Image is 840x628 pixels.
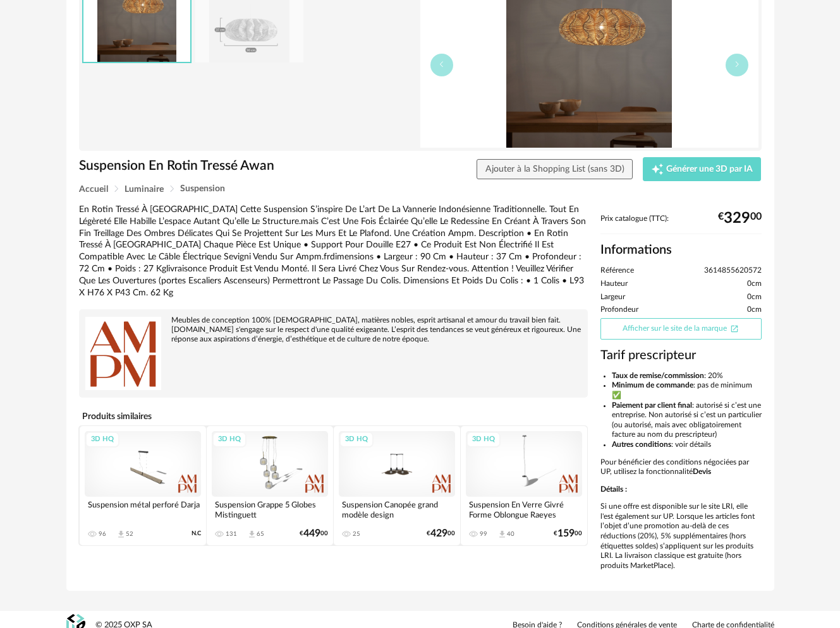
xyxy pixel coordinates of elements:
[466,497,582,522] div: Suspension En Verre Givré Forme Oblongue Raeyes
[600,347,762,364] h3: Tarif prescripteur
[600,266,634,276] span: Référence
[99,530,106,538] div: 96
[600,485,627,493] b: Détails :
[747,279,762,289] span: 0cm
[612,401,692,409] b: Paiement par client final
[79,184,762,194] div: Breadcrumb
[85,316,161,391] img: brand logo
[600,292,625,302] span: Largeur
[226,530,237,538] div: 131
[207,426,333,545] a: 3D HQ Suspension Grappe 5 Globes Mistinguett 131 Download icon 65 €44900
[430,530,447,538] span: 429
[79,157,356,174] h1: Suspension En Rotin Tressé Awan
[300,530,328,538] div: € 00
[339,497,455,522] div: Suspension Canopée grand modèle design [PERSON_NAME]
[507,530,514,538] div: 40
[612,441,671,448] b: Autres conditions
[612,381,762,400] li: : pas de minimum ✅
[212,432,247,447] div: 3D HQ
[718,214,762,223] div: € 00
[85,497,201,522] div: Suspension métal perforé Darja
[747,305,762,315] span: 0cm
[747,292,762,302] span: 0cm
[643,157,762,181] button: Creation icon Générer une 3D par IA
[339,432,374,447] div: 3D HQ
[612,371,762,381] li: : 20%
[461,426,587,545] a: 3D HQ Suspension En Verre Givré Forme Oblongue Raeyes 99 Download icon 40 €15900
[427,530,455,538] div: € 00
[334,426,460,545] a: 3D HQ Suspension Canopée grand modèle design [PERSON_NAME] 25 €42900
[704,266,762,276] span: 3614855620572
[600,305,638,315] span: Profondeur
[79,408,588,425] h4: Produits similaires
[497,530,507,539] span: Download icon
[600,458,762,477] p: Pour bénéficier des conditions négociées par UP, utilisez la fonctionnalité
[180,184,225,193] span: Suspension
[85,316,581,344] div: Meubles de conception 100% [DEMOGRAPHIC_DATA], matières nobles, esprit artisanal et amour du trav...
[666,165,753,174] span: Générer une 3D par IA
[466,432,501,447] div: 3D HQ
[612,401,762,440] li: : autorisé si c’est une entreprise. Non autorisé si c’est un particulier (ou autorisé, mais avec ...
[600,318,762,340] a: Afficher sur le site de la marqueOpen In New icon
[554,530,582,538] div: € 00
[85,432,119,447] div: 3D HQ
[557,530,575,538] span: 159
[612,372,704,379] b: Taux de remise/commission
[693,468,711,475] b: Devis
[116,530,126,539] span: Download icon
[600,279,628,289] span: Hauteur
[612,381,693,389] b: Minimum de commande
[303,530,320,538] span: 449
[600,502,762,571] p: Si une offre est disponible sur le site LRI, elle l'est également sur UP. Lorsque les articles fo...
[353,530,360,538] div: 25
[600,242,762,258] h2: Informations
[612,440,762,450] li: : voir détails
[247,530,257,539] span: Download icon
[79,185,108,194] span: Accueil
[480,530,487,538] div: 99
[600,214,762,235] div: Prix catalogue (TTC):
[485,165,624,174] span: Ajouter à la Shopping List (sans 3D)
[730,324,739,332] span: Open In New icon
[125,185,164,194] span: Luminaire
[477,159,633,179] button: Ajouter à la Shopping List (sans 3D)
[126,530,133,538] div: 52
[192,530,201,538] span: N.C
[724,214,750,223] span: 329
[257,530,264,538] div: 65
[79,204,588,299] div: En Rotin Tressé À [GEOGRAPHIC_DATA] Cette Suspension S’inspire De L’art De La Vannerie Indonésien...
[80,426,206,545] a: 3D HQ Suspension métal perforé Darja 96 Download icon 52 N.C
[212,497,328,522] div: Suspension Grappe 5 Globes Mistinguett
[651,163,664,175] span: Creation icon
